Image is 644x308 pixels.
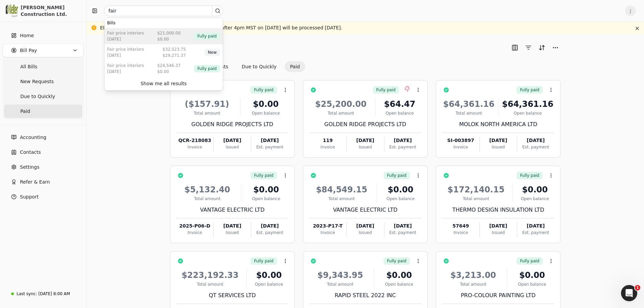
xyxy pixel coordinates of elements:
[214,230,251,236] div: Issued
[20,134,46,141] span: Accounting
[249,269,288,281] div: $0.00
[4,60,82,73] a: All Bills
[104,18,223,28] div: Bills
[377,269,421,281] div: $0.00
[243,98,288,110] div: $0.00
[176,206,288,214] div: VANTAGE ELECTRIC LTD
[517,222,554,230] div: [DATE]
[442,184,510,196] div: $172,140.15
[243,110,288,116] div: Open balance
[480,144,517,150] div: Issued
[20,164,39,171] span: Settings
[442,144,479,150] div: Invoice
[510,281,554,287] div: Open balance
[244,184,288,196] div: $0.00
[236,61,282,72] button: Due to Quickly
[107,69,144,75] div: [DATE]
[347,137,384,144] div: [DATE]
[20,108,30,115] span: Paid
[104,5,223,16] input: Search
[163,52,186,58] div: $29,271.37
[3,190,84,204] button: Support
[106,78,221,89] button: Show me all results
[309,269,371,281] div: $9,343.95
[157,63,181,69] div: $24,546.37
[520,172,539,179] span: Fully paid
[176,196,238,202] div: Total amount
[20,63,37,70] span: All Bills
[176,291,288,300] div: QT SERVICES LTD
[254,172,273,179] span: Fully paid
[442,110,495,116] div: Total amount
[244,196,288,202] div: Open balance
[176,184,238,196] div: $5,132.40
[536,42,547,53] button: Sort
[309,196,374,202] div: Total amount
[176,230,213,236] div: Invoice
[480,137,517,144] div: [DATE]
[384,230,421,236] div: Est. payment
[20,93,55,100] span: Due to Quickly
[285,61,305,72] button: Paid
[163,46,186,52] div: $32,523.75
[4,90,82,103] a: Due to Quickly
[347,222,384,230] div: [DATE]
[442,281,504,287] div: Total amount
[501,98,554,110] div: $64,361.16
[376,87,396,93] span: Fully paid
[141,80,187,87] div: Show me all results
[20,193,39,200] span: Support
[107,30,144,36] div: FAIR PRICE INTERIORS
[107,63,144,69] div: FAIR PRICE INTERIORS
[197,66,217,72] span: Fully paid
[480,222,517,230] div: [DATE]
[520,258,539,264] span: Fully paid
[176,137,213,144] div: QCR-218083
[251,230,288,236] div: Est. payment
[254,87,273,93] span: Fully paid
[510,269,554,281] div: $0.00
[347,144,384,150] div: Issued
[100,24,342,31] div: EFT's will not be processed on [DATE]. All requests after 4pm MST on [DATE] will be processed [DA...
[107,52,144,58] div: [DATE]
[3,29,84,42] a: Home
[309,222,346,230] div: 2023-P17-T
[176,120,288,128] div: GOLDEN RIDGE PROJECTS LTD
[4,75,82,88] a: New Requests
[157,36,181,42] div: $0.00
[517,137,554,144] div: [DATE]
[387,258,406,264] span: Fully paid
[170,61,306,72] div: Invoice filter options
[20,32,34,39] span: Home
[249,281,288,287] div: Open balance
[480,230,517,236] div: Issued
[309,206,421,214] div: VANTAGE ELECTRIC LTD
[214,144,251,150] div: Issued
[380,196,421,202] div: Open balance
[251,137,288,144] div: [DATE]
[501,110,554,116] div: Open balance
[107,46,144,52] div: FAIR PRICE INTERIORS
[442,206,554,214] div: THERMO DESIGN INSULATION LTD
[3,145,84,159] a: Contacts
[176,269,244,281] div: $223,192.33
[3,288,84,300] a: Last sync:[DATE] 8:00 AM
[107,36,144,42] div: [DATE]
[621,285,637,301] iframe: Intercom live chat
[380,184,421,196] div: $0.00
[387,172,406,179] span: Fully paid
[176,281,244,287] div: Total amount
[384,137,421,144] div: [DATE]
[442,291,554,300] div: PRO-COLOUR PAINTING LTD
[104,18,223,77] div: Suggestions
[214,137,251,144] div: [DATE]
[442,230,479,236] div: Invoice
[3,131,84,144] a: Accounting
[625,5,636,16] button: J
[214,222,251,230] div: [DATE]
[442,120,554,128] div: MOLOK NORTH AMERICA LTD
[197,33,217,39] span: Fully paid
[309,137,346,144] div: 119
[21,4,80,18] div: [PERSON_NAME] Construction Ltd.
[20,149,41,156] span: Contacts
